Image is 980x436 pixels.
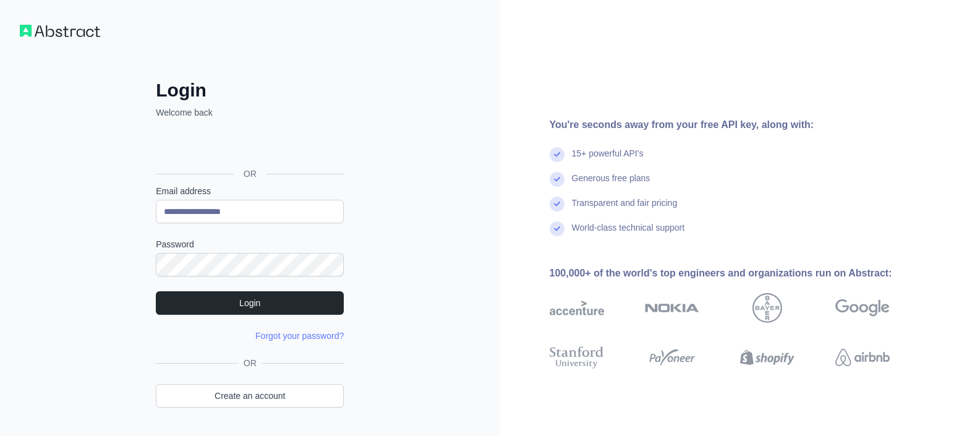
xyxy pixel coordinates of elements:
a: Forgot your password? [255,331,344,341]
div: Transparent and fair pricing [572,197,678,221]
div: Generous free plans [572,172,650,197]
img: airbnb [835,344,890,371]
img: Workflow [20,25,100,37]
img: check mark [550,221,565,236]
span: OR [239,357,262,369]
img: bayer [752,293,782,323]
label: Password [156,238,344,250]
img: stanford university [550,344,604,371]
a: Create an account [156,384,344,408]
label: Email address [156,185,344,197]
img: shopify [740,344,795,371]
img: check mark [550,147,565,162]
div: 100,000+ of the world's top engineers and organizations run on Abstract: [550,266,929,281]
div: 15+ powerful API's [572,147,644,172]
span: OR [234,168,266,180]
div: World-class technical support [572,221,685,246]
img: check mark [550,197,565,212]
img: google [835,293,890,323]
img: payoneer [645,344,699,371]
img: accenture [550,293,604,323]
div: You're seconds away from your free API key, along with: [550,118,929,132]
img: nokia [645,293,699,323]
img: check mark [550,172,565,187]
iframe: Sign in with Google Button [150,132,347,160]
button: Login [156,291,344,315]
p: Welcome back [156,106,344,119]
h2: Login [156,79,344,101]
div: Sign in with Google. Opens in new tab [156,132,341,160]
